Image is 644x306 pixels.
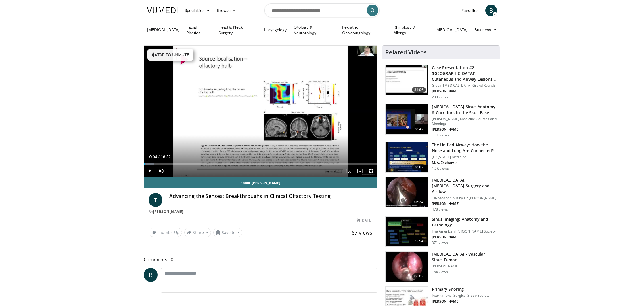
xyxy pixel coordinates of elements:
[432,166,449,171] p: 1.5K views
[158,154,160,159] span: /
[432,299,489,304] p: [PERSON_NAME]
[385,49,427,56] h4: Related Videos
[432,24,471,35] a: [MEDICAL_DATA]
[352,229,372,236] span: 67 views
[432,65,497,82] h3: Case Presentation #2 ([GEOGRAPHIC_DATA]): Cutaneous and Airway Lesions i…
[144,165,156,177] button: Play
[144,163,377,165] div: Progress Bar
[147,49,193,61] button: Tap to unmute
[432,104,497,116] h3: [MEDICAL_DATA] Sinus Anatomy & Corridors to the Skull Base
[290,24,339,36] a: Otology & Neurotology
[354,165,365,177] button: Enable picture-in-picture mode
[485,5,497,16] a: B
[432,127,497,132] p: [PERSON_NAME]
[385,104,497,137] a: 28:42 [MEDICAL_DATA] Sinus Anatomy & Corridors to the Skull Base [PERSON_NAME] Medicine Courses a...
[264,3,379,17] input: Search topics, interventions
[432,251,497,263] h3: [MEDICAL_DATA] - Vascular Sinus Tumor
[149,228,182,237] a: Thumbs Up
[432,117,497,126] p: [PERSON_NAME] Medicine Courses and Meetings
[144,46,377,177] video-js: Video Player
[215,24,261,36] a: Head & Neck Surgery
[432,155,497,159] p: [US_STATE] Medicine
[342,165,354,177] button: Playback Rate
[386,252,428,282] img: 9ed0e65e-186e-47f9-881c-899f9222644a.150x105_q85_crop-smart_upscale.jpg
[432,177,497,194] h3: [MEDICAL_DATA],[MEDICAL_DATA] Surgery and Airflow
[385,65,497,99] a: 31:06 Case Presentation #2 ([GEOGRAPHIC_DATA]): Cutaneous and Airway Lesions i… Global [MEDICAL_D...
[169,193,372,199] h4: Advancing the Senses: Breakthroughs in Clinical Olfactory Testing
[432,83,497,88] p: Global [MEDICAL_DATA] Grand Rounds
[412,126,426,132] span: 28:42
[412,273,426,279] span: 06:03
[144,24,183,35] a: [MEDICAL_DATA]
[432,142,497,154] h3: The Unified Airway: How the Nose and Lung Are Connected?
[432,235,497,239] p: [PERSON_NAME]
[183,24,215,36] a: Facial Plastics
[385,177,497,212] a: 06:24 [MEDICAL_DATA],[MEDICAL_DATA] Surgery and Airflow @NoseandSinus by Dr [PERSON_NAME] [PERSON...
[144,177,377,188] a: Email [PERSON_NAME]
[147,7,178,13] img: VuMedi Logo
[149,193,162,207] a: T
[356,218,372,223] div: [DATE]
[149,209,372,214] div: By
[432,293,489,298] p: International Surgical Sleep Society
[432,95,448,99] p: 230 views
[214,5,240,16] a: Browse
[432,133,449,137] p: 1.1K views
[184,228,211,237] button: Share
[432,241,448,245] p: 371 views
[432,207,448,212] p: 478 views
[432,264,497,269] p: [PERSON_NAME]
[144,268,158,282] a: B
[432,160,497,165] p: M. A. Zacharek
[432,286,489,292] h3: Primary Snoring
[144,256,377,263] span: Comments 0
[339,24,390,36] a: Pediatric Otolaryngology
[149,154,157,159] span: 0:04
[412,164,426,170] span: 38:02
[412,238,426,244] span: 25:54
[261,24,290,35] a: Laryngology
[390,24,432,36] a: Rhinology & Allergy
[432,216,497,228] h3: Sinus Imaging: Anatomy and Pathology
[386,177,428,207] img: 5c1a841c-37ed-4666-a27e-9093f124e297.150x105_q85_crop-smart_upscale.jpg
[386,65,428,95] img: 283069f7-db48-4020-b5ba-d883939bec3b.150x105_q85_crop-smart_upscale.jpg
[161,154,171,159] span: 16:22
[385,142,497,173] a: 38:02 The Unified Airway: How the Nose and Lung Are Connected? [US_STATE] Medicine M. A. Zacharek...
[156,165,167,177] button: Unmute
[213,228,243,237] button: Save to
[432,201,497,206] p: [PERSON_NAME]
[153,209,183,214] a: [PERSON_NAME]
[412,87,426,93] span: 31:06
[432,196,497,200] p: @NoseandSinus by Dr [PERSON_NAME]
[385,251,497,282] a: 06:03 [MEDICAL_DATA] - Vascular Sinus Tumor [PERSON_NAME] 184 views
[365,165,377,177] button: Fullscreen
[385,216,497,247] a: 25:54 Sinus Imaging: Anatomy and Pathology The American [PERSON_NAME] Society [PERSON_NAME] 371 v...
[432,270,448,274] p: 184 views
[386,104,428,134] img: 276d523b-ec6d-4eb7-b147-bbf3804ee4a7.150x105_q85_crop-smart_upscale.jpg
[458,5,482,16] a: Favorites
[412,199,426,205] span: 06:24
[432,89,497,94] p: [PERSON_NAME]
[432,229,497,234] p: The American [PERSON_NAME] Society
[181,5,214,16] a: Specialties
[386,217,428,247] img: 5d00bf9a-6682-42b9-8190-7af1e88f226b.150x105_q85_crop-smart_upscale.jpg
[386,142,428,172] img: fce5840f-3651-4d2e-85b0-3edded5ac8fb.150x105_q85_crop-smart_upscale.jpg
[471,24,500,35] a: Business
